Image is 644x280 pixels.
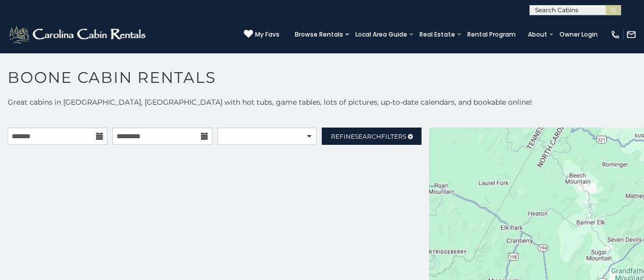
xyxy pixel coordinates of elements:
[523,27,552,42] a: About
[8,24,149,45] img: White-1-2.png
[255,30,279,39] span: My Favs
[355,133,381,140] span: Search
[554,27,603,42] a: Owner Login
[290,27,348,42] a: Browse Rentals
[462,27,521,42] a: Rental Program
[626,29,636,40] img: mail-regular-white.png
[414,27,460,42] a: Real Estate
[331,133,406,140] span: Refine Filters
[350,27,412,42] a: Local Area Guide
[322,128,422,145] a: RefineSearchFilters
[610,29,621,40] img: phone-regular-white.png
[244,29,279,40] a: My Favs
